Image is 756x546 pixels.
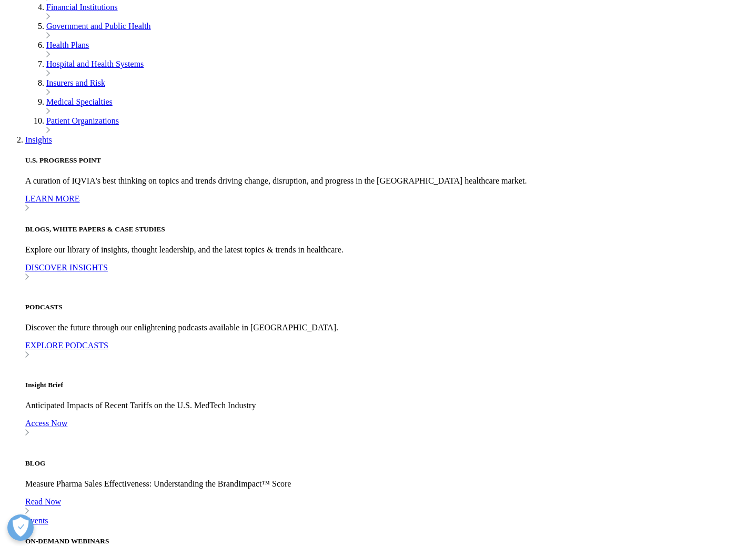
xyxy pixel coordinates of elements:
[25,303,752,311] h5: PODCASTS
[25,497,752,516] a: Read Now
[25,135,52,144] a: Insights
[7,514,34,541] button: Open Preferences
[46,116,119,125] a: Patient Organizations
[25,245,752,255] p: Explore our library of insights, thought leadership, and the latest topics & trends in healthcare.
[25,459,752,468] h5: BLOG
[25,263,752,282] a: DISCOVER INSIGHTS
[25,176,752,186] p: A curation of IQVIA's best thinking on topics and trends driving change, disruption, and progress...
[25,323,752,332] p: Discover the future through our enlightening podcasts available in [GEOGRAPHIC_DATA].
[46,78,105,87] a: Insurers and Risk
[25,401,752,410] p: Anticipated Impacts of Recent Tariffs on the U.S. MedTech Industry
[25,225,752,234] h5: BLOGS, WHITE PAPERS & CASE STUDIES
[25,156,752,165] h5: U.S. PROGRESS POINT
[46,22,151,31] a: Government and Public Health
[25,194,752,213] a: LEARN MORE
[25,516,48,525] a: Events
[25,479,752,489] p: Measure Pharma Sales Effectiveness: Understanding the BrandImpact™ Score
[25,419,752,438] a: Access Now
[46,59,144,68] a: Hospital and Health Systems
[25,381,752,389] h5: Insight Brief
[46,97,113,106] a: Medical Specialties
[46,41,89,49] a: Health Plans
[25,341,752,360] a: EXPLORE PODCASTS
[25,537,752,545] h5: ON-DEMAND WEBINARS
[46,3,118,12] a: Financial Institutions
